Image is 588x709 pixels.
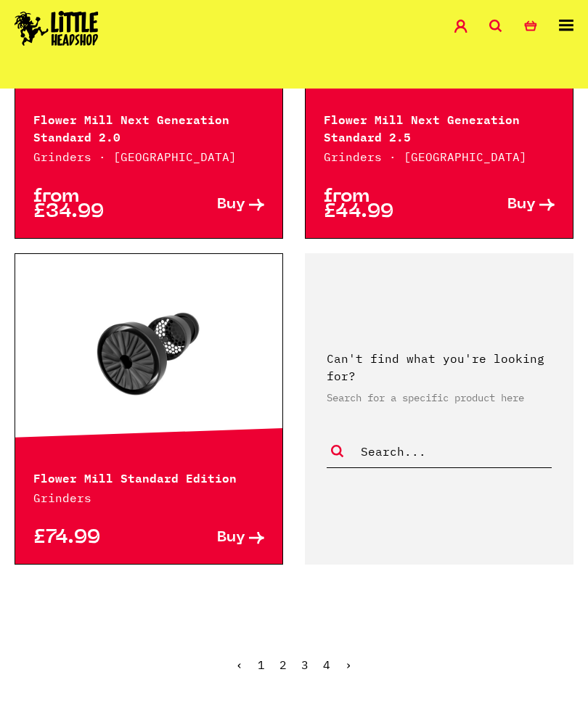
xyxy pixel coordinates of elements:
[217,530,245,546] span: Buy
[258,657,265,672] span: 1
[323,657,330,672] a: 4
[324,189,439,220] p: from £44.99
[324,148,555,165] p: Grinders · [GEOGRAPHIC_DATA]
[33,489,264,507] p: Grinders
[33,148,264,165] p: Grinders · [GEOGRAPHIC_DATA]
[236,659,243,671] li: « Previous
[33,110,264,144] p: Flower Mill Next Generation Standard 2.0
[149,189,264,220] a: Buy
[324,110,555,144] p: Flower Mill Next Generation Standard 2.5
[301,657,309,672] a: 3
[33,530,149,546] p: £74.99
[279,657,287,672] a: 2
[327,350,552,385] p: Can't find what you're looking for?
[359,442,552,461] input: Search...
[236,657,243,672] span: ‹
[217,197,245,213] span: Buy
[327,390,552,406] p: Search for a specific product here
[33,189,149,220] p: from £34.99
[33,468,264,485] p: Flower Mill Standard Edition
[507,197,536,213] span: Buy
[345,657,352,672] a: Next »
[149,530,264,546] a: Buy
[439,189,555,220] a: Buy
[15,11,99,46] img: Little Head Shop Logo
